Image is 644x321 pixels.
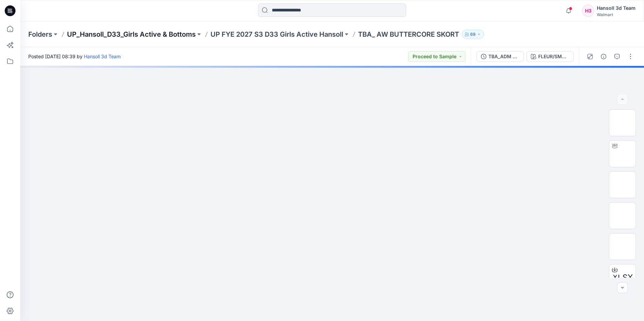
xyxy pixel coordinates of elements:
a: Folders [28,30,52,39]
div: FLEUR/SMOOTH LILAC [538,53,569,60]
a: Hansoll 3d Team [84,53,121,59]
button: Details [598,51,609,62]
a: UP FYE 2027 S3 D33 Girls Active Hansoll [211,30,343,39]
span: Posted [DATE] 08:39 by [28,53,121,60]
a: UP_Hansoll_D33_Girls Active & Bottoms [67,30,196,39]
div: Hansoll 3d Team [597,4,636,12]
div: TBA_ADM FC_ AW BUTTERCORE SKORT [488,53,519,60]
p: 69 [470,31,476,38]
button: 69 [462,30,484,39]
p: TBA_ AW BUTTERCORE SKORT [358,30,459,39]
button: FLEUR/SMOOTH LILAC [526,51,574,62]
span: XLSX [612,272,633,284]
div: Walmart [597,12,636,17]
div: H3 [582,5,594,17]
button: TBA_ADM FC_ AW BUTTERCORE SKORT [477,51,524,62]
